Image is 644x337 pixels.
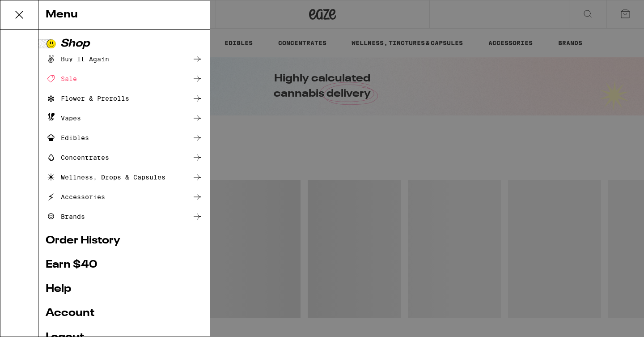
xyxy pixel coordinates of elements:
a: Concentrates [46,152,203,163]
a: Sale [46,73,203,84]
div: Wellness, Drops & Capsules [46,172,165,183]
a: Wellness, Drops & Capsules [46,172,203,183]
div: Buy It Again [46,54,109,64]
a: Shop [46,38,203,49]
a: Buy It Again [46,54,203,64]
span: Hi. Need any help? [5,6,64,13]
a: Vapes [46,113,203,124]
div: Sale [46,73,77,84]
a: Edibles [46,132,203,143]
div: Vapes [46,113,81,124]
a: Flower & Prerolls [46,93,203,104]
div: Edibles [46,132,89,143]
a: Accessories [46,192,203,202]
div: Menu [38,0,210,30]
div: Flower & Prerolls [46,93,129,104]
div: Concentrates [46,152,109,163]
a: Help [46,284,203,294]
a: Account [46,308,203,319]
a: Earn $ 40 [46,260,203,270]
a: Order History [46,235,203,246]
a: Brands [46,211,203,222]
div: Brands [46,211,85,222]
div: Accessories [46,192,105,202]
